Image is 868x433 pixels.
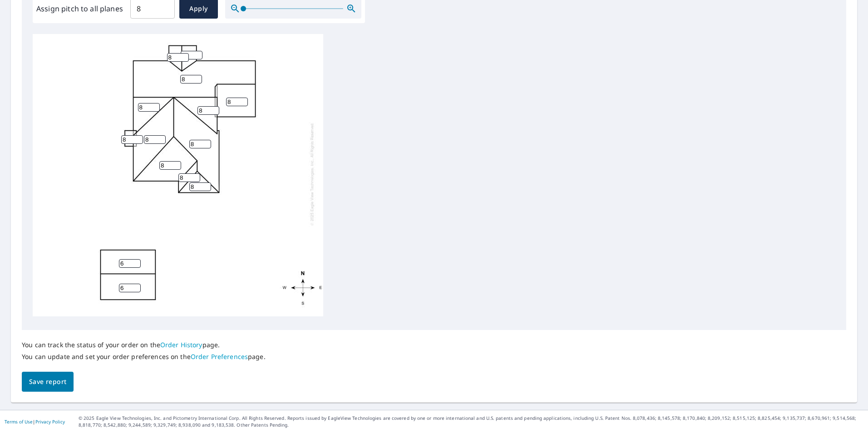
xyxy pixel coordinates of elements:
a: Terms of Use [5,418,33,425]
p: You can track the status of your order on the page. [22,341,266,349]
span: Apply [187,3,211,15]
label: Assign pitch to all planes [36,3,123,14]
a: Order Preferences [191,352,248,361]
a: Order History [160,340,202,349]
p: You can update and set your order preferences on the page. [22,353,266,361]
button: Save report [22,372,74,392]
span: Save report [29,376,66,388]
a: Privacy Policy [35,418,65,425]
p: © 2025 Eagle View Technologies, Inc. and Pictometry International Corp. All Rights Reserved. Repo... [79,415,863,428]
p: | [5,419,65,424]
